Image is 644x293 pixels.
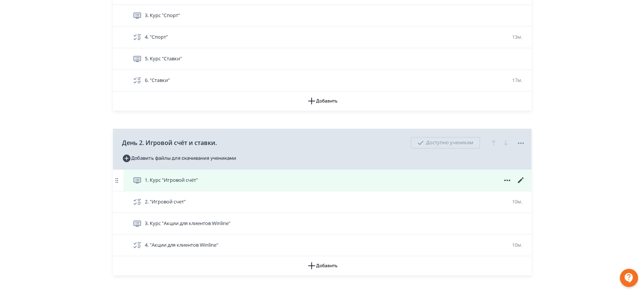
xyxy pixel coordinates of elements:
[512,33,522,40] span: 13м.
[512,241,522,248] span: 10м.
[411,137,480,148] div: Доступно ученикам
[113,191,531,213] div: 2. "Игровой счет"10м.
[512,198,522,205] span: 10м.
[122,152,236,164] button: Добавить файлы для скачивания учениками
[113,213,531,235] div: 3. Курс "Акции для клиентов Winline"
[113,256,531,275] button: Добавить
[512,77,522,83] span: 17м.
[145,176,198,184] span: 1. Курс "Игровой счёт"
[113,48,531,70] div: 5. Курс "Ставки"
[122,138,217,147] span: День 2. Игровой счёт и ставки.
[145,198,186,206] span: 2. "Игровой счет"
[113,5,531,27] div: 3. Курс "Спорт"
[145,33,168,41] span: 4. "Спорт"
[145,77,170,84] span: 6. "Ставки"
[145,241,218,249] span: 4. "Акции для клиентов Winline"
[113,70,531,91] div: 6. "Ставки"17м.
[145,55,182,63] span: 5. Курс "Ставки"
[113,170,531,191] div: 1. Курс "Игровой счёт"
[145,220,230,227] span: 3. Курс "Акции для клиентов Winline"
[113,91,531,110] button: Добавить
[145,12,180,19] span: 3. Курс "Спорт"
[113,27,531,48] div: 4. "Спорт"13м.
[113,235,531,256] div: 4. "Акции для клиентов Winline"10м.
